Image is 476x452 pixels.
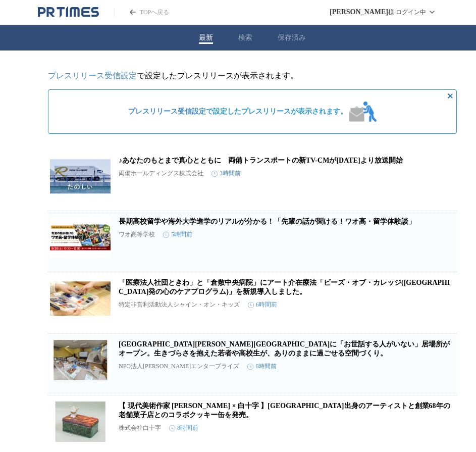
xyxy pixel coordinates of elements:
[119,169,203,178] p: 両備ホールディングス株式会社
[278,33,306,42] button: 保存済み
[247,362,277,371] time: 6時間前
[238,33,252,42] button: 検索
[199,33,213,42] button: 最新
[119,300,240,309] p: 特定非営利活動法人シャイン・オン・キッズ
[48,71,457,81] p: で設定したプレスリリースが表示されます。
[114,8,169,17] a: PR TIMESのトップページはこちら
[38,6,99,18] a: PR TIMESのトップページはこちら
[119,218,415,225] a: 長期高校留学や海外大学進学のリアルが分かる！「先輩の話が聞ける！ワオ高・留学体験談」
[119,279,450,295] a: 「医療法人社団ときわ」と「倉敷中央病院」にアート介在療法「ビーズ・オブ・カレッジ([GEOGRAPHIC_DATA]発の心のケアプログラム)」を新規導入しました。
[248,300,277,309] time: 6時間前
[211,169,241,178] time: 3時間前
[50,217,111,258] img: 長期高校留学や海外大学進学のリアルが分かる！「先輩の話が聞ける！ワオ高・留学体験談」
[163,230,192,239] time: 5時間前
[50,340,111,380] img: 岡山県美作市に「お世話する人がいない」居場所がオープン。生きづらさを抱えた若者や高校生が、ありのままに過ごせる空間づくり。
[119,424,161,432] p: 株式会社白十字
[119,340,450,357] a: [GEOGRAPHIC_DATA][PERSON_NAME][GEOGRAPHIC_DATA]に「お世話する人がいない」居場所がオープン。生きづらさを抱えた若者や高校生が、ありのままに過ごせる空...
[119,230,155,239] p: ワオ高等学校
[119,402,450,419] a: 【 現代美術作家 [PERSON_NAME] × 白十字 】[GEOGRAPHIC_DATA]出身のアーティストと創業68年の老舗菓子店とのコラボクッキー缶を発売。
[330,8,388,16] span: [PERSON_NAME]
[48,71,137,80] a: プレスリリース受信設定
[119,362,239,371] p: NPO法人[PERSON_NAME]エンタープライズ
[119,157,403,164] a: ♪あなたのもとまで真心とともに 両備トランスポートの新TV-CMが[DATE]より放送開始
[128,107,347,116] span: で設定したプレスリリースが表示されます。
[169,424,198,432] time: 8時間前
[50,401,111,442] img: 【 現代美術作家 平子 雄一 × 白十字 】岡山県出身のアーティストと創業68年の老舗菓子店とのコラボクッキー缶を発売。
[50,278,111,319] img: 「医療法人社団ときわ」と「倉敷中央病院」にアート介在療法「ビーズ・オブ・カレッジ(アメリカ発の心のケアプログラム)」を新規導入しました。
[444,90,456,102] button: 非表示にする
[128,108,206,115] a: プレスリリース受信設定
[50,156,111,196] img: ♪あなたのもとまで真心とともに 両備トランスポートの新TV-CMが9/15（月）より放送開始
